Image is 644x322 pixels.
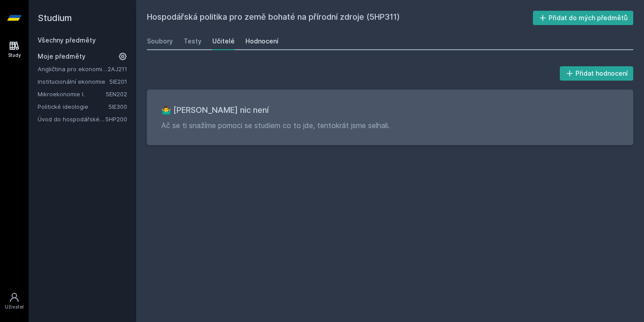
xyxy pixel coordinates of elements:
a: Uživatel [2,288,27,315]
div: Hodnocení [245,37,279,46]
div: Soubory [147,37,173,46]
div: Testy [184,37,202,46]
button: Přidat do mých předmětů [533,11,634,25]
p: Ač se ti snažíme pomoci se studiem co to jde, tentokrát jsme selhali. [161,120,619,131]
h2: Hospodářská politika pro země bohaté na přírodní zdroje (5HP311) [147,11,533,25]
a: Institucionální ekonomie [38,77,109,86]
a: Mikroekonomie I. [38,90,106,99]
a: Úvod do hospodářské a sociální politiky [38,115,105,124]
div: Study [8,52,21,59]
a: 2AJ211 [107,65,127,73]
a: Učitelé [212,32,235,50]
a: Testy [184,32,202,50]
div: Uživatel [5,304,24,310]
a: Všechny předměty [38,36,96,44]
a: 5IE201 [109,78,127,85]
a: 5HP200 [105,116,127,123]
a: 5EN202 [106,90,127,98]
a: Hodnocení [245,32,279,50]
a: 5IE300 [108,103,127,110]
a: Soubory [147,32,173,50]
h3: 🤷‍♂️ [PERSON_NAME] nic není [161,104,619,116]
button: Přidat hodnocení [560,66,634,81]
a: Study [2,36,27,63]
div: Učitelé [212,37,235,46]
a: Politické ideologie [38,102,108,111]
a: Angličtina pro ekonomická studia 1 (B2/C1) [38,64,107,73]
span: Moje předměty [38,52,86,61]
